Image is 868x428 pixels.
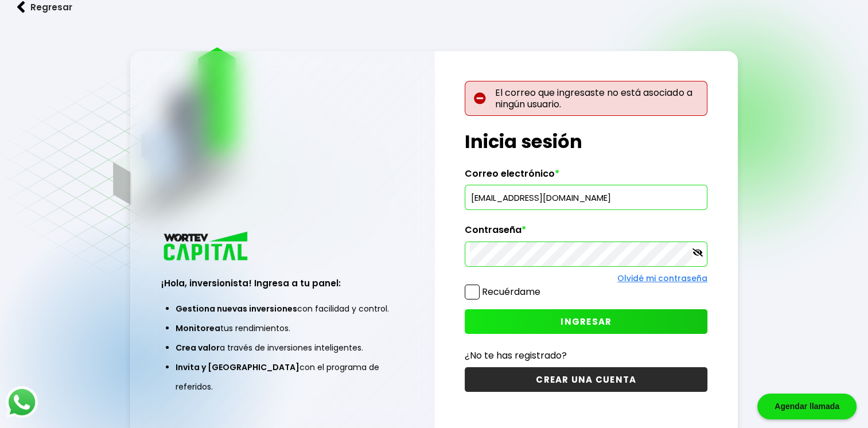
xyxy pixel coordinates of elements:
[176,303,297,314] span: Gestiona nuevas inversiones
[176,318,390,338] li: tus rendimientos.
[176,322,220,334] span: Monitorea
[757,394,857,419] div: Agendar llamada
[465,81,707,115] p: El correo que ingresaste no está asociado a ningún usuario.
[17,1,25,13] img: flecha izquierda
[465,348,707,392] a: ¿No te has registrado?CREAR UNA CUENTA
[465,168,707,185] label: Correo electrónico
[176,357,390,396] li: con el programa de referidos.
[617,273,707,284] a: Olvidé mi contraseña
[176,342,220,353] span: Crea valor
[176,299,390,318] li: con facilidad y control.
[465,224,707,242] label: Contraseña
[482,285,540,298] label: Recuérdame
[465,367,707,392] button: CREAR UNA CUENTA
[161,277,404,290] h3: ¡Hola, inversionista! Ingresa a tu panel:
[465,128,707,155] h1: Inicia sesión
[465,348,707,363] p: ¿No te has registrado?
[560,316,612,328] span: INGRESAR
[176,361,299,373] span: Invita y [GEOGRAPHIC_DATA]
[470,185,702,209] input: hola@wortev.capital
[176,338,390,357] li: a través de inversiones inteligentes.
[6,386,38,418] img: logos_whatsapp-icon.242b2217.svg
[474,92,486,104] img: error-circle.027baa21.svg
[161,230,252,264] img: logo_wortev_capital
[465,309,707,334] button: INGRESAR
